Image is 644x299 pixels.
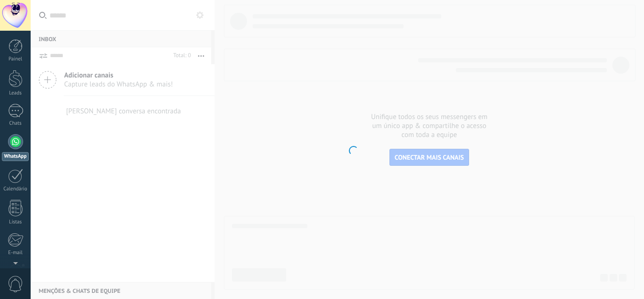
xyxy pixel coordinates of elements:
div: Listas [2,219,29,225]
div: E-mail [2,250,29,256]
div: WhatsApp [2,152,29,161]
div: Painel [2,56,29,62]
div: Chats [2,120,29,127]
div: Calendário [2,186,29,192]
div: Leads [2,90,29,96]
